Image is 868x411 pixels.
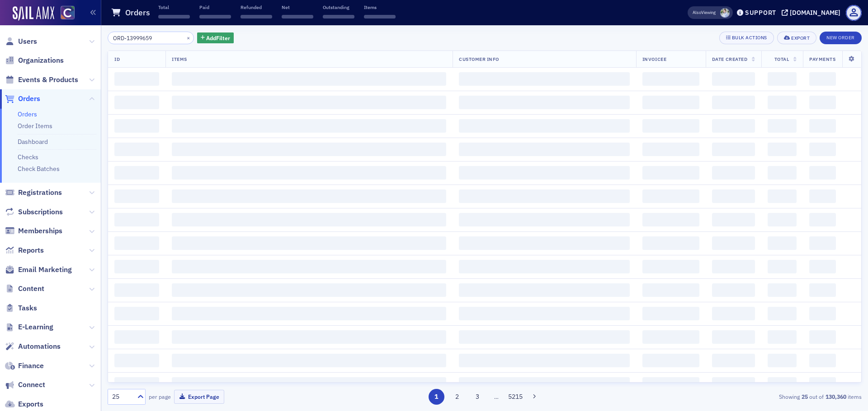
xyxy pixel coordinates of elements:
a: Subscriptions [5,207,63,217]
p: Paid [199,4,231,10]
button: Export [777,32,816,44]
button: AddFilter [197,32,234,44]
input: Search… [108,32,194,44]
span: ‌ [809,377,836,391]
span: ‌ [809,72,836,86]
a: Memberships [5,226,62,236]
span: ‌ [642,260,699,273]
span: Total [774,56,789,62]
span: ‌ [712,330,755,344]
span: ‌ [809,189,836,203]
a: New Order [820,33,862,41]
span: Content [18,284,44,294]
span: ‌ [642,189,699,203]
span: Payments [809,56,835,62]
span: ‌ [809,354,836,367]
span: ‌ [768,189,797,203]
span: ‌ [768,377,797,391]
span: Tasks [18,303,37,313]
span: ‌ [712,96,755,109]
span: ‌ [642,143,699,156]
strong: 130,360 [824,393,848,401]
a: Order Items [18,122,52,130]
span: ‌ [809,260,836,273]
span: ‌ [712,119,755,133]
span: Invoicee [642,56,666,62]
span: ‌ [459,166,630,180]
span: ‌ [642,330,699,344]
div: 25 [112,392,132,402]
span: Luke Abell [720,8,730,18]
span: ‌ [172,283,446,297]
p: Refunded [241,4,272,10]
a: Orders [18,110,37,118]
span: ‌ [459,377,630,391]
img: SailAMX [61,6,75,20]
span: ‌ [114,189,159,203]
span: ‌ [172,166,446,180]
span: ‌ [241,15,272,18]
span: ‌ [158,15,190,18]
span: ‌ [114,72,159,86]
span: ‌ [809,213,836,226]
span: ‌ [172,236,446,250]
span: ‌ [172,213,446,226]
span: ‌ [199,15,231,18]
span: ‌ [809,166,836,180]
span: ‌ [768,119,797,133]
a: Dashboard [18,138,48,146]
span: Connect [18,380,45,390]
span: ‌ [712,236,755,250]
span: ‌ [768,213,797,226]
div: Also [693,9,701,15]
span: ‌ [712,143,755,156]
div: Bulk Actions [732,35,767,40]
span: ‌ [712,260,755,273]
span: Registrations [18,188,62,198]
span: ‌ [712,166,755,180]
a: Reports [5,245,44,255]
span: ‌ [459,307,630,320]
span: ‌ [768,260,797,273]
span: E-Learning [18,322,53,332]
a: Checks [18,153,38,161]
span: ID [114,56,120,62]
span: … [490,393,503,401]
span: ‌ [809,119,836,133]
strong: 25 [800,393,809,401]
span: ‌ [172,72,446,86]
span: ‌ [172,143,446,156]
span: ‌ [172,354,446,367]
div: Showing out of items [617,393,862,401]
span: ‌ [768,236,797,250]
span: ‌ [459,189,630,203]
span: ‌ [642,119,699,133]
span: ‌ [459,236,630,250]
button: Bulk Actions [719,32,774,44]
span: Reports [18,245,44,255]
div: [DOMAIN_NAME] [790,9,840,17]
span: ‌ [712,307,755,320]
span: ‌ [642,213,699,226]
span: ‌ [114,377,159,391]
a: Finance [5,361,44,371]
h1: Orders [125,7,150,18]
span: Finance [18,361,44,371]
span: Email Marketing [18,265,72,275]
span: ‌ [323,15,354,18]
a: View Homepage [54,6,75,21]
span: ‌ [768,354,797,367]
img: SailAMX [13,6,54,21]
a: Content [5,284,44,294]
a: Users [5,37,37,46]
button: [DOMAIN_NAME] [782,9,844,16]
span: ‌ [172,307,446,320]
span: ‌ [172,189,446,203]
span: ‌ [172,377,446,391]
span: ‌ [712,283,755,297]
span: Users [18,37,37,46]
span: ‌ [114,260,159,273]
span: ‌ [809,307,836,320]
span: Organizations [18,55,64,65]
span: ‌ [459,330,630,344]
